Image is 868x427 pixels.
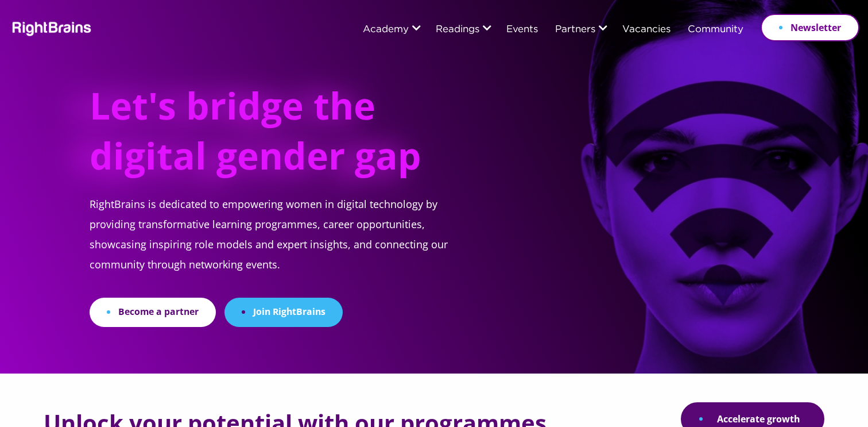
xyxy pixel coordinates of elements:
[90,80,433,194] h1: Let's bridge the digital gender gap
[363,25,409,35] a: Academy
[761,14,859,41] a: Newsletter
[688,25,743,35] a: Community
[224,298,343,327] a: Join RightBrains
[622,25,671,35] a: Vacancies
[555,25,595,35] a: Partners
[9,20,92,36] img: Rightbrains
[90,298,216,327] a: Become a partner
[90,194,475,298] p: RightBrains is dedicated to empowering women in digital technology by providing transformative le...
[436,25,479,35] a: Readings
[506,25,538,35] a: Events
